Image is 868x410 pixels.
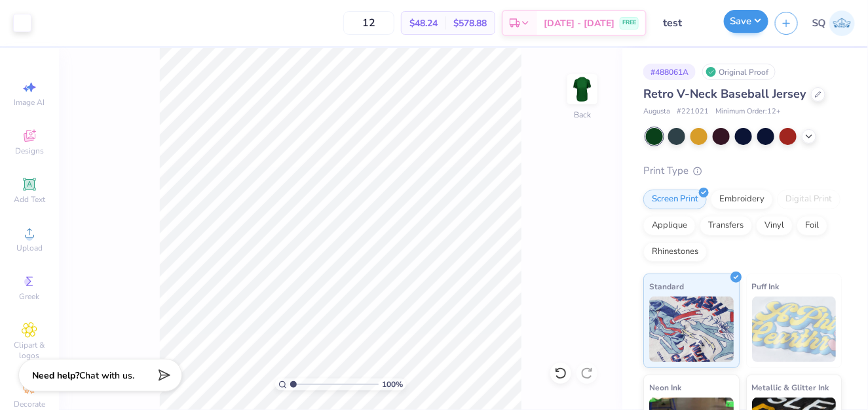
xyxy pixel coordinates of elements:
[14,97,45,108] span: Image AI
[643,106,670,117] span: Augusta
[643,242,707,262] div: Rhinestones
[812,10,855,36] a: SQ
[711,190,773,209] div: Embroidery
[20,291,40,302] span: Greek
[382,379,403,390] span: 100 %
[544,16,614,30] span: [DATE] - [DATE]
[643,64,696,80] div: # 488061A
[649,297,734,362] img: Standard
[777,190,840,209] div: Digital Print
[653,10,717,36] input: Untitled Design
[700,216,752,236] div: Transfers
[15,146,44,156] span: Designs
[829,10,855,36] img: Sales Qa
[79,369,134,382] span: Chat with us.
[643,163,842,178] div: Print Type
[343,11,394,35] input: – –
[574,109,591,121] div: Back
[643,216,696,236] div: Applique
[724,10,768,33] button: Save
[409,16,438,30] span: $48.24
[797,216,827,236] div: Foil
[14,194,45,205] span: Add Text
[702,64,776,80] div: Original Proof
[32,369,79,382] strong: Need help?
[16,243,43,253] span: Upload
[715,106,781,117] span: Minimum Order: 12 +
[649,279,684,293] span: Standard
[643,190,707,209] div: Screen Print
[752,279,780,293] span: Puff Ink
[812,16,826,31] span: SQ
[752,297,837,362] img: Puff Ink
[677,106,709,117] span: # 221021
[756,216,793,236] div: Vinyl
[622,18,636,28] span: FREE
[643,86,806,102] span: Retro V-Neck Baseball Jersey
[7,340,52,361] span: Clipart & logos
[649,380,681,394] span: Neon Ink
[453,16,487,30] span: $578.88
[569,76,595,102] img: Back
[752,380,829,394] span: Metallic & Glitter Ink
[14,399,45,409] span: Decorate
